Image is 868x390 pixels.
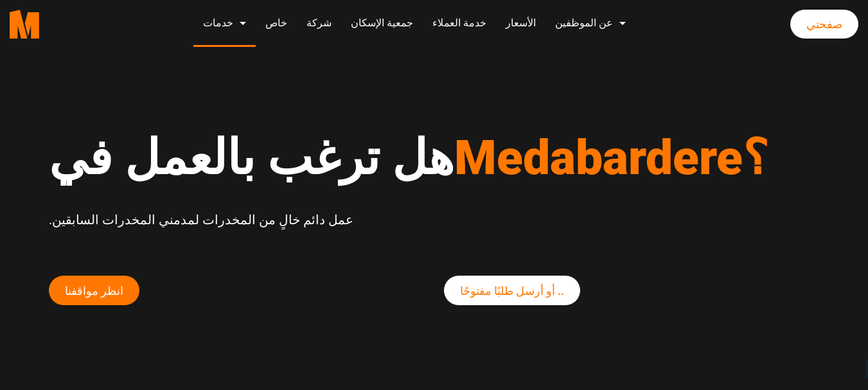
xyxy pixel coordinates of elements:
[65,284,123,297] font: انظر مواقفنا
[193,1,256,47] a: خدمات
[341,1,423,47] a: جمعية الإسكان
[790,10,858,39] a: صفحتي
[306,17,332,29] font: شركة
[496,1,545,47] a: الأسعار
[49,276,139,305] a: انظر مواقفنا
[49,129,454,186] font: هل ترغب بالعمل في
[265,17,287,29] font: خاص
[49,212,353,227] font: عمل دائم خالٍ من المخدرات لمدمني المخدرات السابقين.
[806,17,842,31] font: صفحتي
[256,1,297,47] a: خاص
[444,276,580,305] a: .. أو أرسل طلبًا مفتوحًا
[432,17,486,29] font: خدمة العملاء
[423,1,496,47] a: خدمة العملاء
[203,17,233,29] font: خدمات
[555,17,613,29] font: عن الموظفين
[454,129,768,186] font: Medabardere؟
[351,17,413,29] font: جمعية الإسكان
[297,1,341,47] a: شركة
[545,1,635,47] a: عن الموظفين
[460,284,564,297] font: .. أو أرسل طلبًا مفتوحًا
[506,17,536,29] font: الأسعار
